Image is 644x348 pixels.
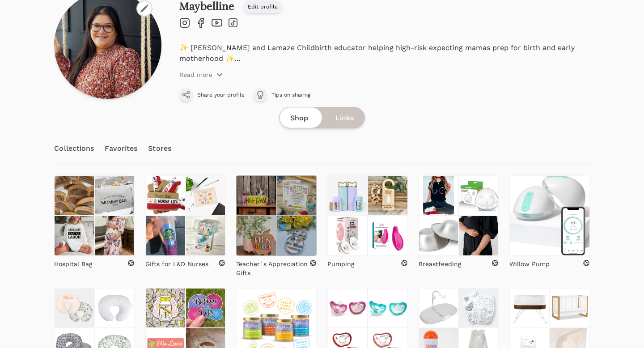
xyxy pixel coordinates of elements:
a: Pumping Pumping Pumping Pumping [327,175,408,256]
img: Breastfeeding [419,216,459,256]
img: Teacher´s Appreciation Gifts [236,216,276,256]
a: Willow Pump [509,256,590,268]
p: Hospital Bag [54,259,92,268]
a: Teacher´s Appreciation Gifts Teacher´s Appreciation Gifts Teacher´s Appreciation Gifts Teacher´s ... [236,175,317,256]
img: Teacher´s Appreciation Gifts [276,216,317,256]
p: Gifts for L&D Nurses [145,259,208,268]
img: Nursery [550,288,590,328]
img: Nursing Pillows [94,288,135,328]
img: Hospital Bag [54,175,94,216]
p: Teacher´s Appreciation Gifts [236,259,309,277]
a: Collections [54,133,94,164]
img: Gifts for L&D Nurses [186,175,226,216]
a: Teacher´s Appreciation Gifts [236,256,317,277]
a: Favorites [105,133,137,164]
a: Hospital Bag [54,256,135,268]
a: Gifts for L&D Nurses [145,256,226,268]
a: Pumping [327,256,408,268]
img: Teacher´s Appreciation Gifts [276,175,317,216]
p: Pumping [327,259,354,268]
img: Sticker Obsessed [186,288,226,328]
img: Willow Pump [509,175,590,256]
img: Hospital Bag [54,216,94,256]
p: ✨ [PERSON_NAME] and Lamaze Childbirth educator helping high-risk expecting mamas prep for birth a... [179,42,589,64]
a: Edit profile [243,0,282,13]
p: Breastfeeding [419,259,461,268]
label: Change photo [136,0,153,17]
img: Breastfeeding [458,175,499,216]
img: Hospital Bag [94,175,135,216]
img: Nursery [509,288,550,328]
p: Read more [179,70,212,79]
img: Newborn Essentials [458,288,499,328]
button: Share your profile [179,88,245,102]
a: Stores [148,133,171,164]
span: Share your profile [197,91,245,98]
a: Gifts for L&D Nurses Gifts for L&D Nurses Gifts for L&D Nurses Gifts for L&D Nurses [145,175,226,256]
img: Gifts for L&D Nurses [145,175,186,216]
img: Breastfeeding [458,216,499,256]
img: Ideal Pacifiers - Cylindrical Shaped [368,288,408,328]
span: Links [335,113,354,123]
img: Pumping [368,216,408,256]
button: Read more [179,70,223,79]
img: Ideal Pacifiers - Cylindrical Shaped [327,288,368,328]
span: Tips on sharing [271,91,310,98]
img: Pumping [327,175,368,216]
a: Tips on sharing [254,88,310,102]
img: Gifts for L&D Nurses [145,216,186,256]
a: Hospital Bag Hospital Bag Hospital Bag Hospital Bag [54,175,135,256]
img: Pumping [368,175,408,216]
a: Breastfeeding Breastfeeding Breastfeeding Breastfeeding [419,175,499,256]
img: Sticker Obsessed [145,288,186,328]
a: Breastfeeding [419,256,499,268]
img: Breastfeeding [419,175,459,216]
img: Teacher´s Appreciation Gifts [236,175,276,216]
img: Gifts for L&D Nurses [186,216,226,256]
img: Nursing Pillows [54,288,94,328]
p: Willow Pump [509,259,550,268]
img: Newborn Essentials [419,288,459,328]
span: Shop [290,113,308,123]
img: Hospital Bag [94,216,135,256]
img: Pumping [327,216,368,256]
